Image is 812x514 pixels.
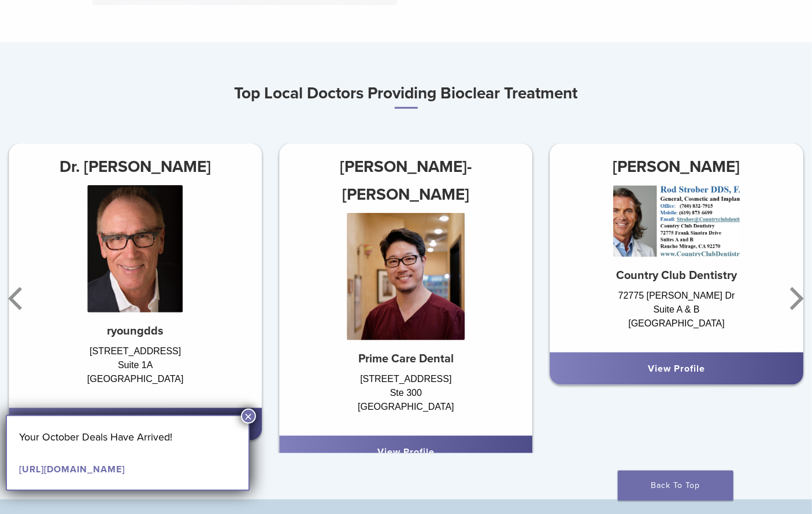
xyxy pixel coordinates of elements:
[88,185,183,313] img: Dr. Richard Young
[613,185,740,257] img: Dr. Rod Strober
[550,153,803,181] h3: [PERSON_NAME]
[377,446,435,458] a: View Profile
[616,269,737,282] strong: Country Club Dentistry
[6,264,29,333] button: Previous
[279,153,532,208] h3: [PERSON_NAME]-[PERSON_NAME]
[9,153,262,181] h3: Dr. [PERSON_NAME]
[358,352,454,366] strong: Prime Care Dental
[279,372,532,424] div: [STREET_ADDRESS] Ste 300 [GEOGRAPHIC_DATA]
[618,471,733,501] a: Back To Top
[241,409,256,424] button: Close
[648,363,705,375] a: View Profile
[550,289,803,341] div: 72775 [PERSON_NAME] Dr Suite A & B [GEOGRAPHIC_DATA]
[783,264,806,333] button: Next
[19,428,236,446] p: Your October Deals Have Arrived!
[107,324,164,338] strong: ryoungdds
[9,344,262,396] div: [STREET_ADDRESS] Suite 1A [GEOGRAPHIC_DATA]
[19,464,125,475] a: [URL][DOMAIN_NAME]
[347,213,465,340] img: Dr. Han-Tae Choi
